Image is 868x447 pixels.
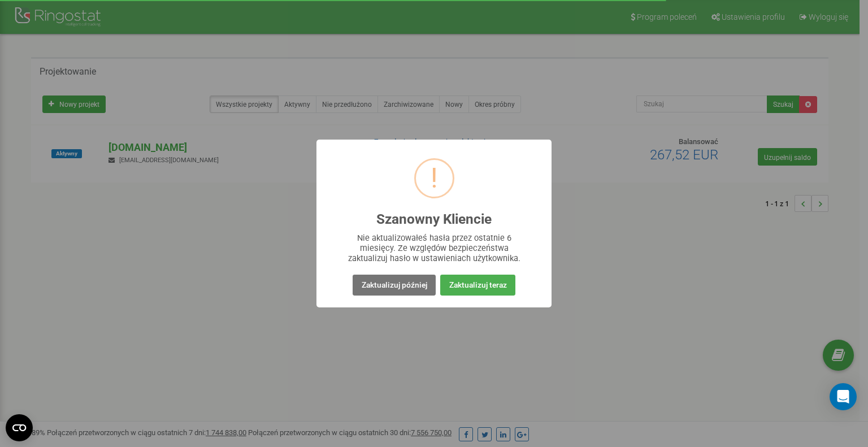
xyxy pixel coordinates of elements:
div: Otwórz komunikator interkomowy [830,383,857,410]
button: Zaktualizuj teraz [440,275,515,296]
button: Open CMP widget [6,414,33,441]
font: Zaktualizuj teraz [449,280,507,289]
button: Zaktualizuj później [353,275,435,296]
font: ! [431,162,438,194]
font: Nie aktualizowałeś hasła przez ostatnie 6 miesięcy. Ze względów bezpieczeństwa zaktualizuj hasło ... [348,233,520,263]
font: Szanowny Kliencie [376,211,492,227]
font: Zaktualizuj później [362,280,427,289]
